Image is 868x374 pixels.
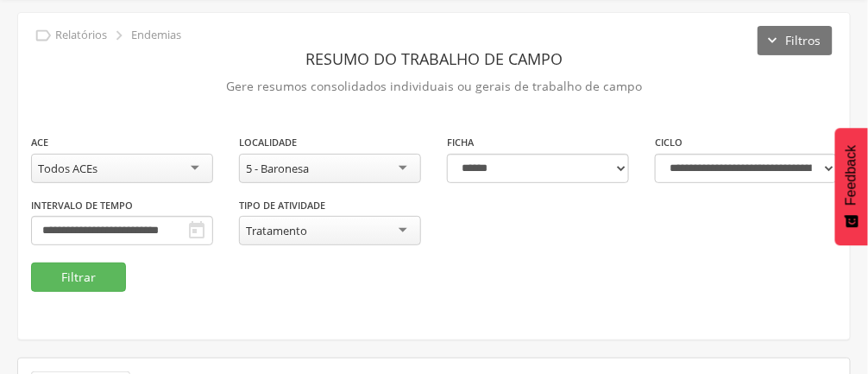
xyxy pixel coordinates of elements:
[246,223,307,238] div: Tratamento
[239,199,325,212] label: Tipo de Atividade
[835,128,868,245] button: Feedback - Mostrar pesquisa
[31,74,837,98] p: Gere resumos consolidados individuais ou gerais de trabalho de campo
[31,263,126,292] button: Filtrar
[844,145,859,206] span: Feedback
[239,136,297,149] label: Localidade
[110,26,129,45] i: 
[758,26,833,55] button: Filtros
[55,29,107,42] p: Relatórios
[186,220,207,241] i: 
[655,136,682,149] label: Ciclo
[38,161,97,176] div: Todos ACEs
[34,26,53,45] i: 
[31,43,837,74] header: Resumo do Trabalho de Campo
[31,199,133,212] label: Intervalo de Tempo
[31,136,48,149] label: ACE
[447,136,474,149] label: Ficha
[246,161,309,176] div: 5 - Baronesa
[131,29,181,42] p: Endemias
